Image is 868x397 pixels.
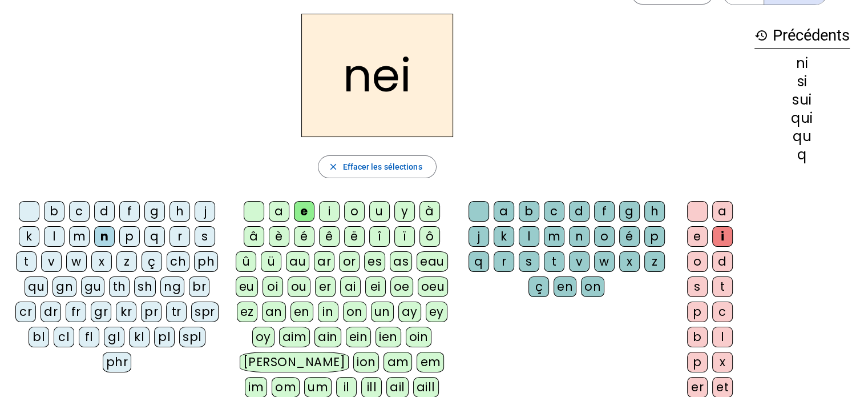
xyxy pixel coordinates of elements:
[339,251,360,272] div: or
[419,201,440,222] div: à
[594,251,615,272] div: w
[318,155,436,178] button: Effacer les sélections
[712,352,733,372] div: x
[16,251,37,272] div: t
[191,302,219,322] div: spr
[417,352,444,372] div: em
[494,251,514,272] div: r
[154,327,175,347] div: pl
[754,75,850,89] div: si
[687,251,708,272] div: o
[519,251,539,272] div: s
[269,201,289,222] div: a
[398,302,421,322] div: ay
[328,162,338,172] mat-icon: close
[494,226,514,247] div: k
[44,201,64,222] div: b
[104,327,124,347] div: gl
[569,201,590,222] div: d
[369,226,390,247] div: î
[119,201,140,222] div: f
[314,251,334,272] div: ar
[364,251,385,272] div: es
[25,276,48,297] div: qu
[167,251,189,272] div: ch
[41,302,61,322] div: dr
[344,201,365,222] div: o
[712,226,733,247] div: i
[581,276,604,297] div: on
[144,201,165,222] div: g
[644,201,665,222] div: h
[244,226,264,247] div: â
[318,302,338,322] div: in
[169,201,190,222] div: h
[754,148,850,162] div: q
[315,276,336,297] div: er
[66,302,86,322] div: fr
[644,251,665,272] div: z
[262,302,286,322] div: an
[69,201,90,222] div: c
[343,302,366,322] div: on
[519,226,539,247] div: l
[619,226,640,247] div: é
[353,352,380,372] div: ion
[263,276,283,297] div: oi
[712,201,733,222] div: a
[91,302,111,322] div: gr
[712,327,733,347] div: l
[279,327,310,347] div: aim
[519,201,539,222] div: b
[544,201,564,222] div: c
[301,14,453,137] h2: nei
[91,251,112,272] div: x
[129,327,150,347] div: kl
[79,327,99,347] div: fl
[288,276,310,297] div: ou
[687,276,708,297] div: s
[687,352,708,372] div: p
[687,226,708,247] div: e
[169,226,190,247] div: r
[286,251,309,272] div: au
[160,276,184,297] div: ng
[369,201,390,222] div: u
[94,201,115,222] div: d
[236,251,256,272] div: û
[342,160,422,174] span: Effacer les sélections
[417,251,448,272] div: eau
[469,226,489,247] div: j
[240,352,349,372] div: [PERSON_NAME]
[144,226,165,247] div: q
[394,226,415,247] div: ï
[390,251,412,272] div: as
[340,276,361,297] div: ai
[116,302,136,322] div: kr
[103,352,132,372] div: phr
[53,276,76,297] div: gn
[294,201,314,222] div: e
[712,251,733,272] div: d
[66,251,87,272] div: w
[194,251,218,272] div: ph
[754,130,850,143] div: qu
[419,226,440,247] div: ô
[687,302,708,322] div: p
[166,302,187,322] div: tr
[294,226,314,247] div: é
[687,327,708,347] div: b
[141,302,162,322] div: pr
[319,201,340,222] div: i
[644,226,665,247] div: p
[426,302,447,322] div: ey
[319,226,340,247] div: ê
[134,276,156,297] div: sh
[29,327,49,347] div: bl
[754,111,850,125] div: qui
[346,327,372,347] div: ein
[390,276,413,297] div: oe
[406,327,432,347] div: oin
[376,327,401,347] div: ien
[236,276,258,297] div: eu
